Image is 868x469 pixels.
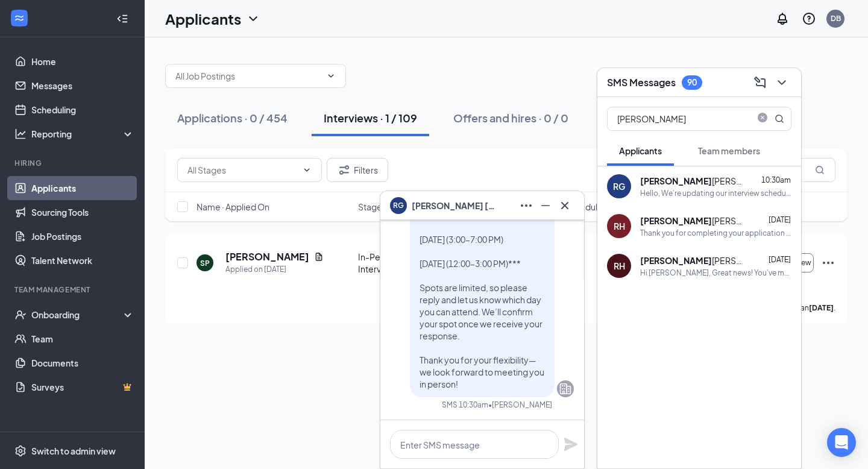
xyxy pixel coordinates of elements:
[358,201,382,213] span: Stage
[640,175,712,186] b: [PERSON_NAME]
[302,165,312,175] svg: ChevronDown
[337,163,351,177] svg: Filter
[831,13,841,24] div: DB
[698,145,760,156] span: Team members
[31,128,135,140] div: Reporting
[14,158,132,168] div: Hiring
[614,220,625,232] div: RH
[31,248,134,272] a: Talent Network
[225,263,324,275] div: Applied on [DATE]
[536,196,555,215] button: Minimize
[177,110,288,125] div: Applications · 0 / 454
[613,180,625,192] div: RG
[31,309,124,321] div: Onboarding
[31,74,134,98] a: Messages
[453,110,568,125] div: Offers and hires · 0 / 0
[750,73,770,92] button: ComposeMessage
[555,196,574,215] button: Cross
[607,76,676,89] h3: SMS Messages
[165,8,241,29] h1: Applicants
[31,176,134,200] a: Applicants
[517,196,536,215] button: Ellipses
[225,250,309,263] h5: [PERSON_NAME]
[31,445,116,457] div: Switch to admin view
[640,188,791,198] div: Hello, We’re updating our interview schedule. All previously scheduled interviews are canceled. W...
[412,199,496,212] span: [PERSON_NAME] [PERSON_NAME]
[772,73,791,92] button: ChevronDown
[31,49,134,74] a: Home
[775,114,784,124] svg: MagnifyingGlass
[200,258,210,268] div: SP
[753,75,767,90] svg: ComposeMessage
[775,11,790,26] svg: Notifications
[31,327,134,351] a: Team
[442,400,488,410] div: SMS 10:30am
[769,215,791,224] span: [DATE]
[31,224,134,248] a: Job Postings
[314,252,324,262] svg: Document
[14,285,132,295] div: Team Management
[326,71,336,81] svg: ChevronDown
[614,260,625,272] div: RH
[31,375,134,399] a: SurveysCrown
[14,309,27,321] svg: UserCheck
[538,198,553,213] svg: Minimize
[324,110,417,125] div: Interviews · 1 / 109
[246,11,260,26] svg: ChevronDown
[175,69,321,83] input: All Job Postings
[564,437,578,452] svg: Plane
[488,400,552,410] span: • [PERSON_NAME]
[687,77,697,87] div: 90
[640,268,791,278] div: Hi [PERSON_NAME], Great news! You've moved on to the next stage of the application. We have a few...
[640,215,749,227] div: [PERSON_NAME]
[761,175,791,184] span: 10:30am
[31,98,134,122] a: Scheduling
[827,428,856,457] div: Open Intercom Messenger
[187,163,297,177] input: All Stages
[558,382,573,396] svg: Company
[775,75,789,90] svg: ChevronDown
[327,158,388,182] button: Filter Filters
[197,201,269,213] span: Name · Applied On
[358,251,435,275] div: In-Person Interview
[558,198,572,213] svg: Cross
[640,254,749,266] div: [PERSON_NAME]
[755,113,770,122] span: close-circle
[640,255,712,266] b: [PERSON_NAME]
[14,128,27,140] svg: Analysis
[519,198,533,213] svg: Ellipses
[31,200,134,224] a: Sourcing Tools
[116,13,128,25] svg: Collapse
[14,445,27,457] svg: Settings
[769,255,791,264] span: [DATE]
[815,165,825,175] svg: MagnifyingGlass
[755,113,770,125] span: close-circle
[31,351,134,375] a: Documents
[640,215,712,226] b: [PERSON_NAME]
[809,303,834,312] b: [DATE]
[640,175,749,187] div: [PERSON_NAME]
[821,256,835,270] svg: Ellipses
[608,107,750,130] input: Search applicant
[640,228,791,238] div: Thank you for completing your application for the Front of House Team Member position. We will re...
[619,145,662,156] span: Applicants
[802,11,816,26] svg: QuestionInfo
[13,12,25,24] svg: WorkstreamLogo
